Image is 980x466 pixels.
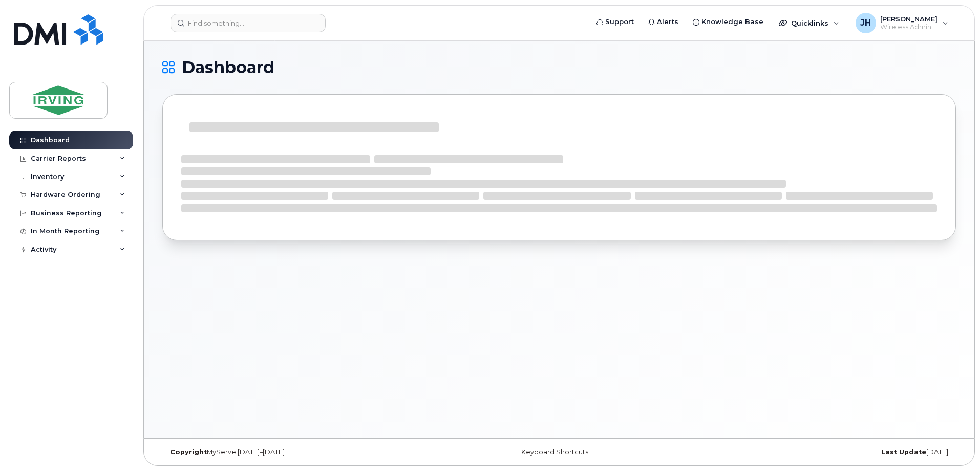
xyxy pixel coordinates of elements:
strong: Last Update [881,448,926,456]
div: MyServe [DATE]–[DATE] [162,448,427,456]
strong: Copyright [170,448,207,456]
span: Dashboard [182,60,274,75]
a: Keyboard Shortcuts [521,448,588,456]
div: [DATE] [691,448,956,456]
